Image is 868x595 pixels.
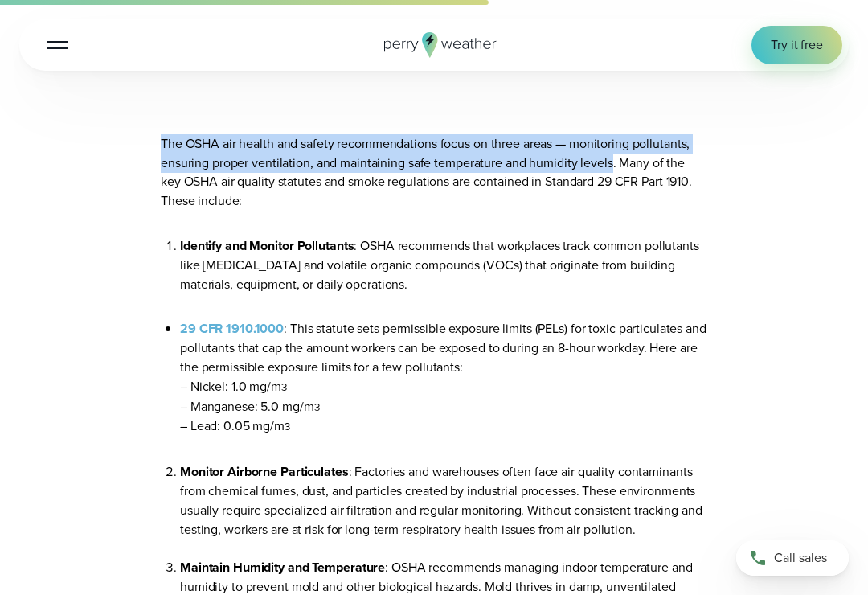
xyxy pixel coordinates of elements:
strong: Monitor Airborne Particulates [180,462,349,481]
sup: 3 [314,400,320,415]
sup: 3 [285,419,290,434]
span: Try it free [771,35,823,55]
p: The OSHA air health and safety recommendations focus on three areas — monitoring pollutants, ensu... [161,134,707,211]
li: : This statute sets permissible exposure limits (PELs) for toxic particulates and pollutants that... [180,319,707,437]
li: : OSHA recommends that workplaces track common pollutants like [MEDICAL_DATA] and volatile organi... [180,236,707,293]
a: 29 CFR 1910.1000 [180,319,284,338]
li: : Factories and warehouses often face air quality contaminants from chemical fumes, dust, and par... [180,462,707,558]
li: – Manganese: 5.0 mg/m [180,397,707,417]
li: – Lead: 0.05 mg/m [180,416,707,437]
strong: Maintain Humidity and Temperature [180,558,385,577]
span: Call sales [774,548,827,568]
a: Try it free [751,26,842,64]
a: Call sales [736,540,849,576]
li: – Nickel: 1.0 mg/m [180,377,707,397]
strong: Identify and Monitor Pollutants [180,236,354,255]
sup: 3 [281,380,287,395]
